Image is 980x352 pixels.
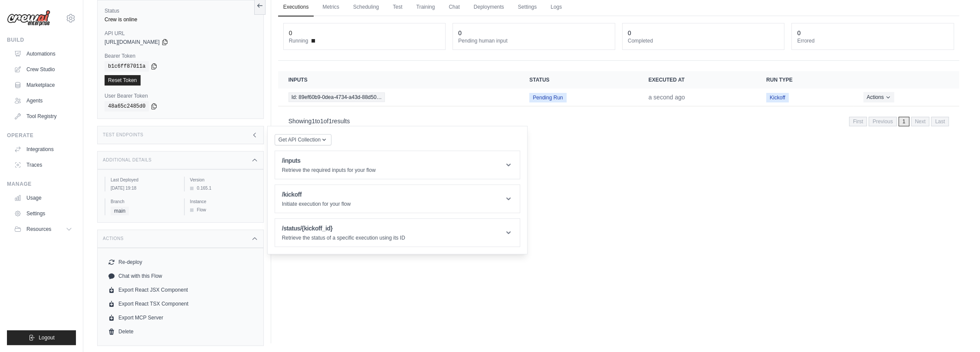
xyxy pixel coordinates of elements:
[282,156,376,165] h1: /inputs
[105,269,256,283] a: Chat with this Flow
[519,71,638,89] th: Status
[278,71,519,89] th: Inputs
[288,92,509,102] a: View execution details for Id
[328,118,332,125] span: 1
[628,29,631,37] div: 0
[278,110,959,132] nav: Pagination
[289,29,292,37] div: 0
[26,226,51,233] span: Resources
[103,236,124,241] h3: Actions
[105,30,256,37] label: API URL
[105,101,149,112] code: 48a65c2485d0
[105,255,256,269] button: Re-deploy
[849,117,949,126] nav: Pagination
[10,158,76,172] a: Traces
[458,37,610,44] dt: Pending human input
[797,37,948,44] dt: Errored
[766,93,789,102] span: Kickoff
[311,118,315,125] span: 1
[10,191,76,205] a: Usage
[105,39,160,46] span: [URL][DOMAIN_NAME]
[111,177,177,183] label: Last Deployed
[282,190,351,199] h1: /kickoff
[10,207,76,220] a: Settings
[190,177,256,183] label: Version
[863,92,894,102] button: Actions for execution
[869,117,897,126] span: Previous
[529,93,566,102] span: Pending Run
[289,37,308,44] span: Running
[10,142,76,156] a: Integrations
[10,47,76,61] a: Automations
[10,222,76,236] button: Resources
[105,61,149,72] code: b1c6ff87011a
[279,136,321,143] span: Get API Collection
[10,63,76,76] a: Crew Studio
[190,207,256,213] div: Flow
[288,117,350,125] p: Showing to of results
[7,36,76,43] div: Build
[111,207,129,215] span: main
[320,118,324,125] span: 1
[282,234,405,241] p: Retrieve the status of a specific execution using its ID
[10,94,76,108] a: Agents
[190,185,256,191] div: 0.165.1
[7,181,76,188] div: Manage
[105,75,141,86] a: Reset Token
[282,167,376,174] p: Retrieve the required inputs for your flow
[638,71,756,89] th: Executed at
[282,201,351,207] p: Initiate execution for your flow
[103,132,144,138] h3: Test Endpoints
[111,198,177,205] label: Branch
[931,117,949,126] span: Last
[911,117,930,126] span: Next
[756,71,852,89] th: Run Type
[275,134,331,145] button: Get API Collection
[103,158,151,163] h3: Additional Details
[105,325,256,339] a: Delete
[105,92,256,99] label: User Bearer Token
[7,132,76,139] div: Operate
[111,186,136,191] time: August 28, 2025 at 19:18 GMT-3
[39,334,55,341] span: Logout
[937,310,980,352] iframe: Chat Widget
[105,283,256,297] a: Export React JSX Component
[10,109,76,123] a: Tool Registry
[10,78,76,92] a: Marketplace
[849,117,867,126] span: First
[7,10,50,26] img: Logo
[278,71,959,132] section: Crew executions table
[628,37,779,44] dt: Completed
[105,16,256,23] div: Crew is online
[190,198,256,205] label: Instance
[797,29,800,37] div: 0
[898,117,909,126] span: 1
[458,29,462,37] div: 0
[105,53,256,59] label: Bearer Token
[105,297,256,311] a: Export React TSX Component
[288,92,385,102] span: Id: 89ef60b9-0dea-4734-a43d-88d50…
[937,310,980,352] div: Widget de chat
[282,224,405,233] h1: /status/{kickoff_id}
[105,7,256,14] label: Status
[7,330,76,345] button: Logout
[105,311,256,325] a: Export MCP Server
[648,94,685,101] time: August 28, 2025 at 19:56 GMT-3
